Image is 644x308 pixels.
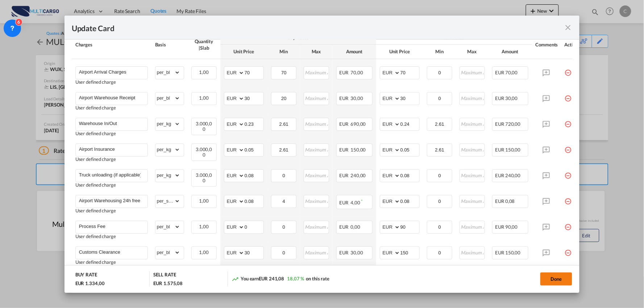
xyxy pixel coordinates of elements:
[350,172,366,178] span: 240,00
[565,92,572,99] md-icon: icon-minus-circle-outline red-400-fg pt-7
[259,276,284,282] span: EUR 241,08
[76,221,148,232] md-input-container: Process Fee
[245,170,263,180] input: 0.08
[565,143,572,151] md-icon: icon-minus-circle-outline red-400-fg pt-7
[565,66,572,74] md-icon: icon-minus-circle-outline red-400-fg pt-7
[75,182,148,188] div: User defined charge
[460,92,485,103] input: Maximum Amount
[423,45,456,59] th: Min
[428,118,452,129] input: Minimum Amount
[79,67,148,78] input: Charge Name
[333,45,376,59] th: Amount
[155,221,180,233] select: per_bl
[79,195,148,206] input: Charge Name
[350,250,363,255] span: 30,00
[489,45,532,59] th: Amount
[532,30,561,59] th: Comments
[199,95,209,101] span: 1,00
[340,250,350,255] span: EUR
[400,144,419,155] input: 0.05
[350,70,363,75] span: 70,00
[76,247,148,258] md-input-container: Customs Clearance
[495,172,504,178] span: EUR
[340,95,350,101] span: EUR
[245,247,263,258] input: 30
[428,170,452,180] input: Minimum Amount
[456,45,489,59] th: Max
[340,121,350,127] span: EUR
[340,147,350,153] span: EUR
[400,170,419,180] input: 0.08
[304,170,329,180] input: Maximum Amount
[75,259,148,265] div: User defined charge
[245,195,263,206] input: 0.08
[75,280,105,287] div: EUR 1.334,00
[79,247,148,258] input: Charge Name
[564,23,572,32] md-icon: icon-close fg-AAA8AD m-0 pointer
[460,144,485,155] input: Maximum Amount
[76,67,148,78] md-input-container: Airport Arrival Charges
[304,67,329,78] input: Maximum Amount
[75,208,148,213] div: User defined charge
[495,147,504,153] span: EUR
[272,195,296,206] input: Minimum Amount
[505,198,515,204] span: 0,08
[400,247,419,258] input: 150
[232,275,239,283] md-icon: icon-trending-up
[75,234,148,239] div: User defined charge
[76,144,148,155] md-input-container: Airport Insurance
[65,16,580,293] md-dialog: Update Card Port ...
[155,247,180,258] select: per_bl
[495,198,504,204] span: EUR
[565,221,572,228] md-icon: icon-minus-circle-outline red-400-fg pt-7
[76,92,148,103] md-input-container: Airport Warehouse Receipt
[272,144,296,155] input: Minimum Amount
[350,121,366,127] span: 690,00
[304,92,329,103] input: Maximum Amount
[505,147,520,153] span: 150,00
[340,172,350,178] span: EUR
[76,170,148,180] md-input-container: Truck unloading (if applicable)
[272,67,296,78] input: Minimum Amount
[272,247,296,258] input: Minimum Amount
[75,41,148,48] div: Charges
[428,221,452,232] input: Minimum Amount
[505,224,518,230] span: 90,00
[267,45,300,59] th: Min
[460,195,485,206] input: Maximum Amount
[350,95,363,101] span: 30,00
[304,144,329,155] input: Maximum Amount
[75,105,148,111] div: User defined charge
[304,247,329,258] input: Maximum Amount
[361,199,363,203] sup: Minimum amount
[565,246,572,254] md-icon: icon-minus-circle-outline red-400-fg pt-7
[495,70,504,75] span: EUR
[79,221,148,232] input: Charge Name
[460,67,485,78] input: Maximum Amount
[304,195,329,206] input: Maximum Amount
[304,221,329,232] input: Maximum Amount
[245,221,263,232] input: 0
[460,247,485,258] input: Maximum Amount
[199,249,209,255] span: 1,00
[272,170,296,180] input: Minimum Amount
[155,67,180,78] select: per_bl
[540,272,572,286] button: Done
[245,67,263,78] input: 70
[75,271,97,280] div: BUY RATE
[505,70,518,75] span: 70,00
[155,144,180,155] select: per_kg
[400,195,419,206] input: 0.08
[495,121,504,127] span: EUR
[400,92,419,103] input: 30
[153,271,176,280] div: SELL RATE
[304,118,329,129] input: Maximum Amount
[196,121,212,132] span: 3.000,00
[300,45,333,59] th: Max
[79,118,148,129] input: Charge Name
[199,198,209,204] span: 1,00
[272,221,296,232] input: Minimum Amount
[460,221,485,232] input: Maximum Amount
[460,170,485,180] input: Maximum Amount
[561,30,585,59] th: Action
